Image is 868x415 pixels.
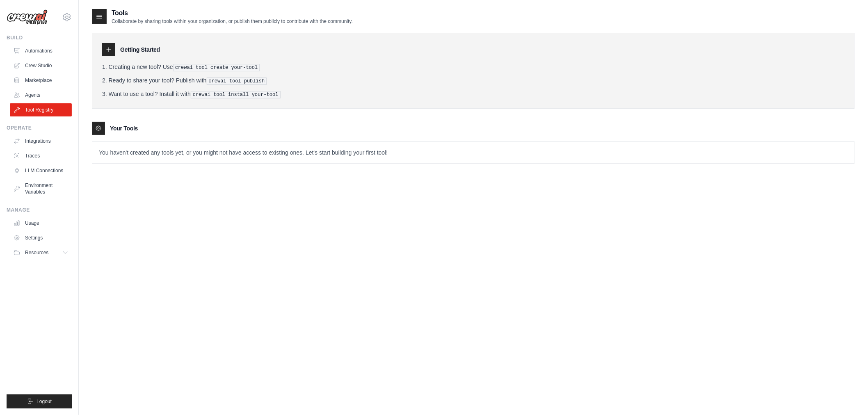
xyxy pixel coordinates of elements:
[10,246,72,259] button: Resources
[7,394,72,408] button: Logout
[102,76,845,85] li: Ready to share your tool? Publish with
[25,249,48,256] span: Resources
[191,91,281,98] pre: crewai tool install your-tool
[10,59,72,72] a: Crew Studio
[92,142,854,163] p: You haven't created any tools yet, or you might not have access to existing ones. Let's start bui...
[173,64,260,71] pre: crewai tool create your-tool
[10,179,72,198] a: Environment Variables
[112,18,353,25] p: Collaborate by sharing tools within your organization, or publish them publicly to contribute wit...
[10,74,72,87] a: Marketplace
[10,231,72,244] a: Settings
[7,207,72,213] div: Manage
[10,135,72,148] a: Integrations
[10,217,72,230] a: Usage
[112,8,353,18] h2: Tools
[120,46,160,54] h3: Getting Started
[110,124,138,132] h3: Your Tools
[7,34,72,41] div: Build
[10,149,72,162] a: Traces
[102,90,845,98] li: Want to use a tool? Install it with
[10,103,72,116] a: Tool Registry
[37,398,52,405] span: Logout
[102,63,845,71] li: Creating a new tool? Use
[7,9,48,25] img: Logo
[10,164,72,177] a: LLM Connections
[7,125,72,131] div: Operate
[207,78,267,85] pre: crewai tool publish
[10,44,72,57] a: Automations
[10,89,72,102] a: Agents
